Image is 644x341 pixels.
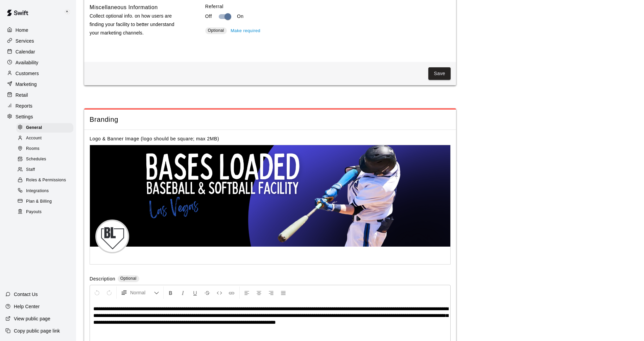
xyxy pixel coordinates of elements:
button: Format Strikethrough [201,287,213,299]
button: Redo [103,287,115,299]
label: Logo & Banner Image (logo should be square; max 2MB) [90,136,219,141]
a: Account [16,133,76,143]
p: Services [16,38,34,44]
a: Retail [5,90,71,100]
a: Settings [5,112,71,122]
div: Account [16,134,73,143]
a: Calendar [5,47,71,57]
button: Insert Link [226,287,237,299]
p: Help Center [14,303,40,310]
button: Format Bold [165,287,176,299]
img: Keith Brooks [63,8,71,16]
a: Home [5,25,71,35]
a: Rooms [16,144,76,154]
span: Roles & Permissions [26,177,66,184]
div: Plan & Billing [16,197,73,206]
span: Optional [208,28,224,33]
button: Format Italics [177,287,189,299]
p: Customers [16,70,39,77]
button: Center Align [253,287,265,299]
h6: Miscellaneous Information [90,3,158,12]
a: Marketing [5,79,71,89]
p: On [237,13,244,20]
span: Schedules [26,156,46,163]
div: Keith Brooks [62,5,76,19]
a: Plan & Billing [16,196,76,207]
span: General [26,124,42,131]
div: Roles & Permissions [16,176,73,185]
p: Settings [16,113,33,120]
p: Collect optional info. on how users are finding your facility to better understand your marketing... [90,12,184,38]
span: Plan & Billing [26,198,52,205]
a: General [16,122,76,133]
a: Services [5,36,71,46]
p: Reports [16,103,32,109]
div: Integrations [16,186,73,196]
div: Staff [16,165,73,175]
a: Roles & Permissions [16,175,76,186]
label: Referral [205,3,451,10]
p: Availability [16,59,39,66]
button: Formatting Options [118,287,162,299]
button: Make required [229,26,262,36]
a: Customers [5,68,71,78]
span: Integrations [26,188,49,195]
div: Payouts [16,207,73,217]
p: Calendar [16,48,35,55]
p: View public page [14,315,50,322]
span: Branding [90,115,451,124]
span: Payouts [26,209,42,215]
p: Copy public page link [14,327,60,334]
span: Optional [120,276,137,281]
div: General [16,123,73,133]
button: Insert Code [214,287,225,299]
span: Staff [26,166,35,173]
div: Schedules [16,155,73,164]
p: Contact Us [14,291,38,298]
a: Reports [5,101,71,111]
button: Undo [91,287,103,299]
p: Home [16,27,28,33]
div: Rooms [16,144,73,154]
a: Availability [5,58,71,68]
p: Retail [16,92,28,98]
a: Schedules [16,154,76,165]
button: Format Underline [189,287,201,299]
a: Staff [16,165,76,175]
label: Description [90,275,115,283]
button: Right Align [265,287,277,299]
a: Payouts [16,207,76,217]
button: Left Align [241,287,253,299]
a: Integrations [16,186,76,196]
button: Save [428,67,451,80]
span: Normal [130,289,154,296]
p: Off [205,13,212,20]
button: Justify Align [278,287,289,299]
span: Rooms [26,145,40,152]
p: Marketing [16,81,37,88]
span: Account [26,135,42,142]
